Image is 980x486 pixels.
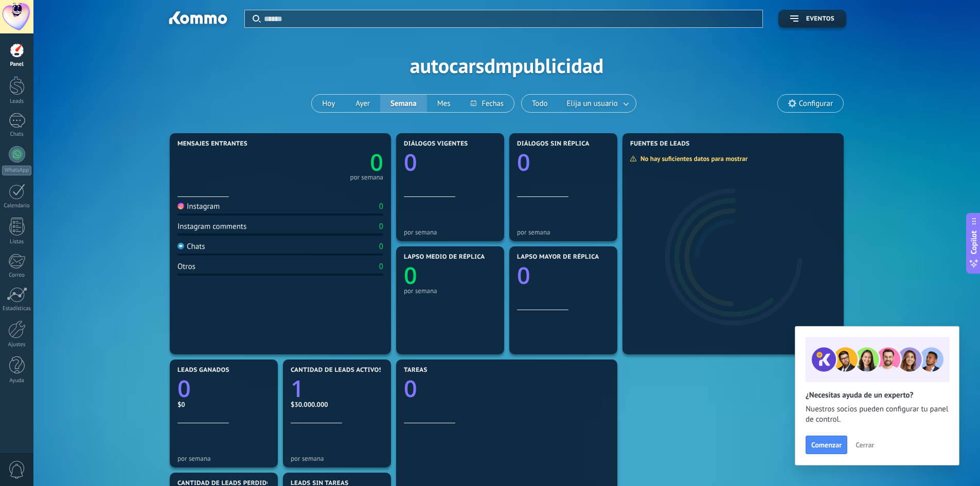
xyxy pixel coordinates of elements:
[291,373,383,404] a: 1
[291,400,383,409] div: $30.000.000
[630,154,755,163] div: No hay suficientes datos para mostrar
[517,254,599,261] span: Lapso mayor de réplica
[565,97,620,111] span: Elija un usuario
[806,436,847,454] button: Comenzar
[2,272,32,279] div: Correo
[379,242,383,251] div: 0
[379,202,383,211] div: 0
[2,377,32,384] div: Ayuda
[370,147,383,178] text: 0
[380,95,427,112] button: Semana
[2,131,32,138] div: Chats
[2,203,32,209] div: Calendario
[177,202,220,211] div: Instagram
[460,95,513,112] button: Fechas
[177,400,270,409] div: $0
[345,95,380,112] button: Ayer
[2,305,32,312] div: Estadísticas
[404,373,417,404] text: 0
[177,242,205,251] div: Chats
[291,373,304,404] text: 1
[404,147,417,178] text: 0
[177,140,247,148] span: Mensajes entrantes
[177,243,184,249] img: Chats
[291,367,383,374] span: Cantidad de leads activos
[522,95,558,112] button: Todo
[799,99,833,108] span: Configurar
[404,287,496,295] div: por semana
[2,98,32,105] div: Leads
[404,373,610,404] a: 0
[177,455,270,462] div: por semana
[517,228,610,236] div: por semana
[404,367,427,374] span: Tareas
[517,260,530,291] text: 0
[280,147,383,178] a: 0
[517,140,590,148] span: Diálogos sin réplica
[312,95,345,112] button: Hoy
[2,239,32,245] div: Listas
[806,15,834,23] span: Eventos
[177,367,229,374] span: Leads ganados
[558,95,636,112] button: Elija un usuario
[177,373,270,404] a: 0
[379,262,383,272] div: 0
[2,61,32,68] div: Panel
[778,10,846,28] button: Eventos
[630,140,690,148] span: Fuentes de leads
[404,260,417,291] text: 0
[177,203,184,209] img: Instagram
[177,373,191,404] text: 0
[427,95,461,112] button: Mes
[379,222,383,231] div: 0
[177,222,246,231] div: Instagram comments
[404,254,485,261] span: Lapso medio de réplica
[806,390,949,400] h2: ¿Necesitas ayuda de un experto?
[2,341,32,348] div: Ajustes
[291,455,383,462] div: por semana
[177,262,195,272] div: Otros
[2,166,31,175] div: WhatsApp
[811,441,842,448] span: Comenzar
[969,230,979,254] span: Copilot
[404,228,496,236] div: por semana
[806,404,949,425] span: Nuestros socios pueden configurar tu panel de control.
[350,175,383,180] div: por semana
[851,437,879,453] button: Cerrar
[404,140,468,148] span: Diálogos vigentes
[856,441,874,448] span: Cerrar
[517,147,530,178] text: 0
